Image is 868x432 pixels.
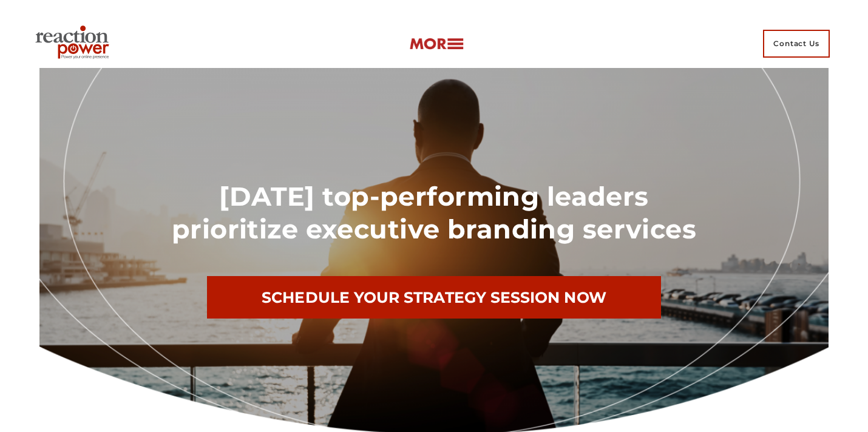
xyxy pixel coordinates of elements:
a: SCHEDULE YOUR STRATEGY SESSION NOW [207,276,660,319]
span: Contact Us [763,30,830,58]
h2: [DATE] top-performing leaders prioritize executive branding services [58,180,810,246]
a: Contact Us [755,19,838,68]
img: Executive Branding | Personal Branding Agency [30,22,118,66]
img: more-btn.png [409,37,464,51]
